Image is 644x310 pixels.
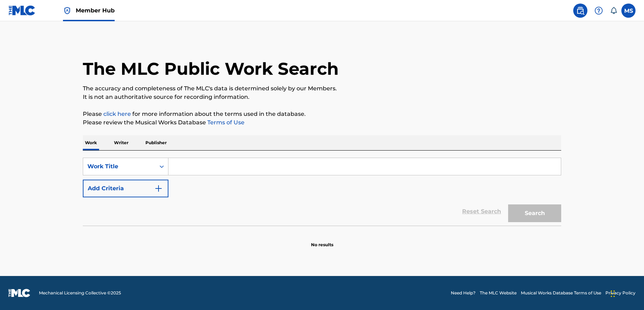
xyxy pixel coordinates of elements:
p: It is not an authoritative source for recording information. [83,93,561,101]
h1: The MLC Public Work Search [83,58,339,79]
form: Search Form [83,158,561,226]
img: help [594,6,603,15]
p: No results [311,233,333,248]
img: search [576,6,585,15]
a: Musical Works Database Terms of Use [521,290,601,296]
p: Writer [112,135,131,150]
span: Mechanical Licensing Collective © 2025 [39,290,121,296]
a: click here [103,111,131,117]
button: Add Criteria [83,180,168,197]
p: Please review the Musical Works Database [83,118,561,127]
a: Terms of Use [206,119,245,126]
a: Public Search [573,4,587,18]
iframe: Chat Widget [609,276,644,310]
div: User Menu [621,4,636,18]
img: logo [8,289,30,297]
p: Publisher [143,135,169,150]
div: Notifications [610,7,617,14]
img: Top Rightsholder [63,6,71,15]
div: Work Title [87,162,151,171]
a: The MLC Website [480,290,517,296]
span: Member Hub [76,6,115,15]
div: Drag [611,283,615,304]
img: MLC Logo [8,5,36,16]
p: The accuracy and completeness of The MLC's data is determined solely by our Members. [83,84,561,93]
div: Help [592,4,606,18]
a: Need Help? [451,290,476,296]
a: Privacy Policy [605,290,636,296]
p: Please for more information about the terms used in the database. [83,110,561,118]
p: Work [83,135,99,150]
img: 9d2ae6d4665cec9f34b9.svg [154,184,163,193]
